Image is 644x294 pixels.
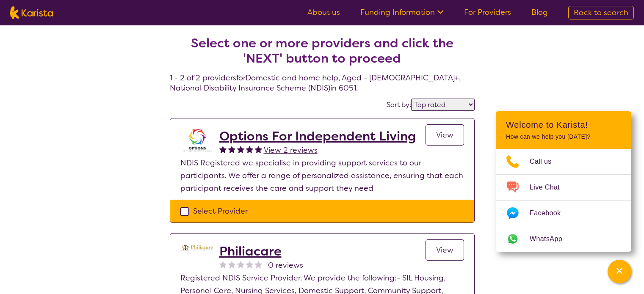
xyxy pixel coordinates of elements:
[228,261,235,268] img: nonereviewstar
[506,120,621,130] h2: Welcome to Karista!
[436,245,453,255] span: View
[180,157,464,195] p: NDIS Registered we specialise in providing support services to our participants. We offer a range...
[360,7,444,17] a: Funding Information
[506,133,621,140] p: How can we help you [DATE]?
[530,155,562,168] span: Call us
[228,146,235,153] img: fullstar
[237,146,244,153] img: fullstar
[574,8,628,18] span: Back to search
[464,7,511,17] a: For Providers
[530,233,572,245] span: WhatsApp
[180,244,214,253] img: djl2kts8nwviwb5z69ia.png
[255,146,262,153] img: fullstar
[264,144,318,157] a: View 2 reviews
[496,226,631,252] a: Web link opens in a new tab.
[530,181,570,194] span: Live Chat
[219,261,227,268] img: nonereviewstar
[530,207,571,220] span: Facebook
[237,261,244,268] img: nonereviewstar
[568,6,634,19] a: Back to search
[531,7,548,17] a: Blog
[496,111,631,252] div: Channel Menu
[10,6,53,19] img: Karista logo
[426,124,464,146] a: View
[246,146,253,153] img: fullstar
[496,149,631,252] ul: Choose channel
[608,260,631,283] button: Channel Menu
[180,129,214,152] img: stgs1ttov8uwf8tdpp19.png
[436,130,453,140] span: View
[246,261,253,268] img: nonereviewstar
[219,244,303,259] a: Philiacare
[264,145,318,155] span: View 2 reviews
[219,129,416,144] a: Options For Independent Living
[268,259,303,272] span: 0 reviews
[255,261,262,268] img: nonereviewstar
[387,100,411,109] label: Sort by:
[180,36,464,66] h2: Select one or more providers and click the 'NEXT' button to proceed
[426,239,464,261] a: View
[307,7,340,17] a: About us
[170,15,475,93] h4: 1 - 2 of 2 providers for Domestic and home help , Aged - [DEMOGRAPHIC_DATA]+ , National Disabilit...
[219,146,227,153] img: fullstar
